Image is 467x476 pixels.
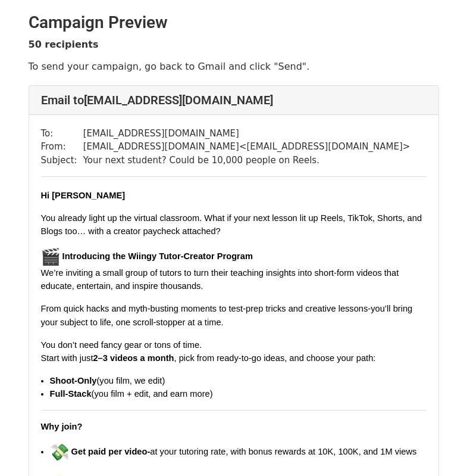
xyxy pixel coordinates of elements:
span: You don’t need fancy gear or tons of time. [41,340,202,350]
span: at your tutoring rate, with bonus rewards at 10K, 100K, and 1M views [150,447,416,456]
td: To: [41,127,83,141]
span: Get paid per video- [71,447,151,456]
p: To send your campaign, go back to Gmail and click "Send". [29,60,439,73]
span: (you film + edit, and earn more) [92,389,213,399]
img: 💸 [50,443,69,462]
strong: 50 recipients [29,39,99,50]
span: 2–3 videos a month [93,353,174,363]
h2: Campaign Preview [29,13,439,33]
h4: Email to [EMAIL_ADDRESS][DOMAIN_NAME] [41,93,427,107]
span: From quick hacks and myth-busting moments to test-prep tricks and creative lessons-you’ll bring y... [41,304,413,326]
span: Why join? [41,422,83,431]
td: Your next student? Could be 10,000 people on Reels. [83,154,410,167]
span: Shoot-Only [50,376,97,385]
span: You already light up the virtual classroom. What if your next lesson lit up Reels, TikTok, Shorts... [41,213,422,236]
span: Hi [PERSON_NAME] [41,191,126,200]
span: (you film, we edit) [96,376,165,385]
td: From: [41,140,83,154]
span: , pick from ready-to-go ideas, and choose your path: [174,353,376,363]
img: 🎬 [41,247,60,266]
td: Subject: [41,154,83,167]
td: [EMAIL_ADDRESS][DOMAIN_NAME] [83,127,410,141]
td: [EMAIL_ADDRESS][DOMAIN_NAME] < [EMAIL_ADDRESS][DOMAIN_NAME] > [83,140,410,154]
span: Full-Stack [50,389,92,399]
span: Start with just [41,353,93,363]
span: Introducing the Wiingy Tutor-Creator Program [62,251,253,261]
span: We’re inviting a small group of tutors to turn their teaching insights into short-form videos tha... [41,268,399,291]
